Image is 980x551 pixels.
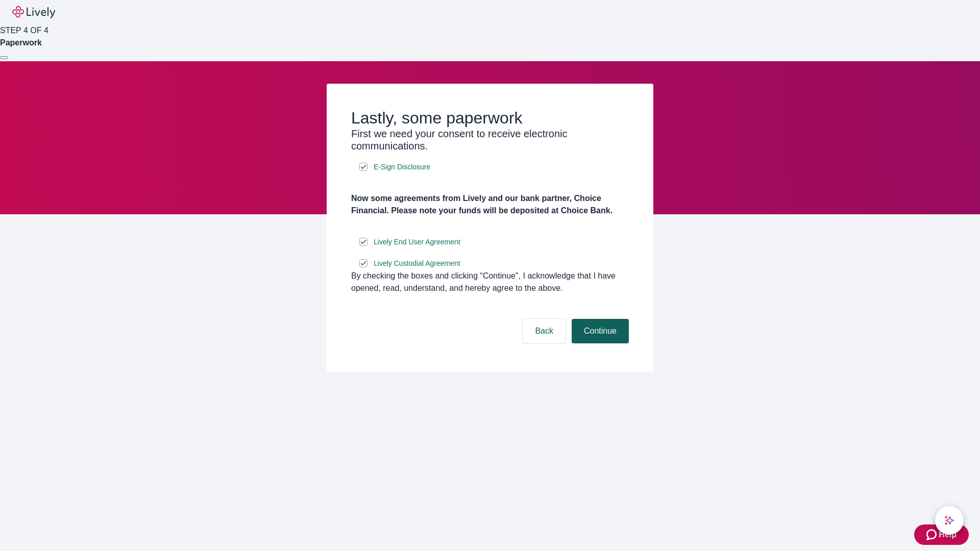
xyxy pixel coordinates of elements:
[572,319,629,343] button: Continue
[935,506,964,535] button: chat
[351,108,629,128] h2: Lastly, some paperwork
[351,192,629,217] h4: Now some agreements from Lively and our bank partner, Choice Financial. Please note your funds wi...
[926,529,939,541] svg: Zendesk support icon
[944,515,954,525] svg: Lively AI Assistant
[523,319,566,343] button: Back
[351,270,629,294] div: By checking the boxes and clicking “Continue", I acknowledge that I have opened, read, understand...
[372,257,462,270] a: e-sign disclosure document
[939,529,957,541] span: Help
[374,162,430,172] span: E-Sign Disclosure
[374,258,460,269] span: Lively Custodial Agreement
[12,6,55,18] img: Lively
[914,524,969,545] button: Zendesk support iconHelp
[374,237,460,247] span: Lively End User Agreement
[372,161,432,173] a: e-sign disclosure document
[372,236,462,248] a: e-sign disclosure document
[351,128,629,152] h3: First we need your consent to receive electronic communications.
